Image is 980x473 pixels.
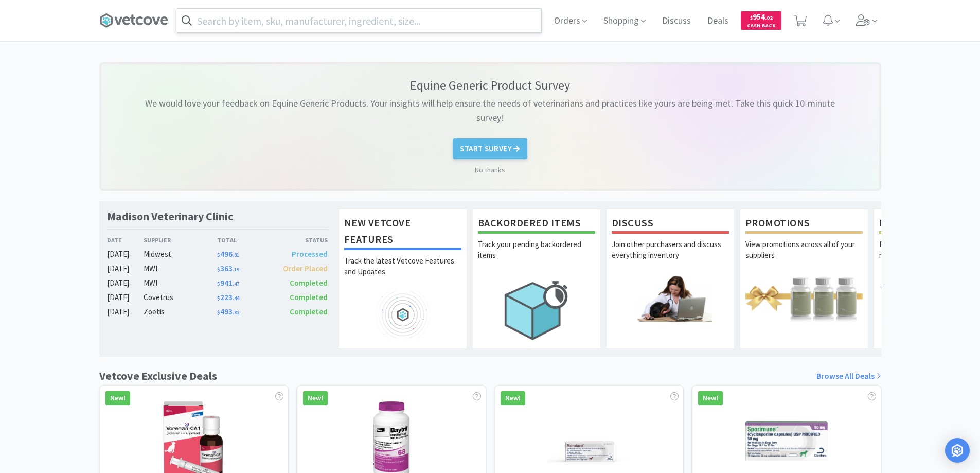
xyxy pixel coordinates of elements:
[217,281,220,287] span: $
[750,14,753,21] span: $
[745,215,863,234] h1: Promotions
[144,306,217,318] div: Zoetis
[741,7,781,34] a: $954.02Cash Back
[107,209,233,224] h1: Madison Veterinary Clinic
[217,266,220,273] span: $
[606,209,735,349] a: DiscussJoin other purchasers and discuss everything inventory
[612,239,729,275] p: Join other purchasers and discuss everything inventory
[292,249,328,259] span: Processed
[107,277,144,289] div: [DATE]
[176,9,541,32] input: Search by item, sku, manufacturer, ingredient, size...
[658,16,695,26] a: Discuss
[217,307,239,317] span: 493
[217,309,220,316] span: $
[745,239,863,275] p: View promotions across all of your suppliers
[107,291,328,304] a: [DATE]Covetrus$223.44Completed
[217,295,220,302] span: $
[144,235,217,245] div: Supplier
[233,281,239,287] span: . 47
[233,252,239,258] span: . 81
[765,14,773,21] span: . 02
[612,275,729,322] img: hero_discuss.png
[144,248,217,260] div: Midwest
[217,278,239,288] span: 941
[217,264,239,273] span: 363
[816,370,881,383] a: Browse All Deals
[107,277,328,289] a: [DATE]MWI$941.47Completed
[750,12,773,22] span: 954
[945,438,970,463] div: Open Intercom Messenger
[217,292,239,302] span: 223
[107,262,144,275] div: [DATE]
[107,248,144,260] div: [DATE]
[478,215,595,234] h1: Backordered Items
[740,209,868,349] a: PromotionsView promotions across all of your suppliers
[344,291,461,338] img: hero_feature_roadmap.png
[217,249,239,259] span: 496
[290,292,328,302] span: Completed
[453,138,527,159] button: Start Survey
[612,215,729,234] h1: Discuss
[472,209,601,349] a: Backordered ItemsTrack your pending backordered items
[107,306,328,318] a: [DATE]Zoetis$493.82Completed
[233,295,239,302] span: . 44
[144,277,217,289] div: MWI
[107,306,144,318] div: [DATE]
[338,209,467,349] a: New Vetcove FeaturesTrack the latest Vetcove Features and Updates
[745,275,863,322] img: hero_promotions.png
[144,262,217,275] div: MWI
[107,291,144,304] div: [DATE]
[283,264,328,273] span: Order Placed
[233,309,239,316] span: . 82
[747,23,775,30] span: Cash Back
[217,252,220,258] span: $
[475,164,505,176] a: No thanks
[107,262,328,275] a: [DATE]MWI$363.19Order Placed
[217,235,273,245] div: Total
[410,77,570,93] p: Equine Generic Product Survey
[478,275,595,345] img: hero_backorders.png
[99,367,217,385] h1: Vetcove Exclusive Deals
[107,248,328,260] a: [DATE]Midwest$496.81Processed
[290,278,328,288] span: Completed
[233,266,239,273] span: . 19
[290,307,328,317] span: Completed
[478,239,595,275] p: Track your pending backordered items
[703,16,733,26] a: Deals
[273,235,328,245] div: Status
[144,291,217,304] div: Covetrus
[107,235,144,245] div: Date
[344,215,461,250] h1: New Vetcove Features
[132,96,848,126] p: We would love your feedback on Equine Generic Products. Your insights will help ensure the needs ...
[344,255,461,291] p: Track the latest Vetcove Features and Updates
